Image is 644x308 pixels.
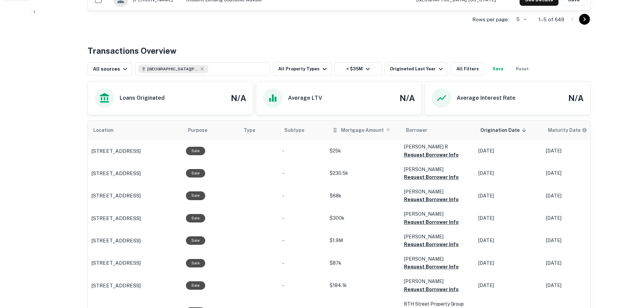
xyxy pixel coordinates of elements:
[188,126,216,134] span: Purpose
[511,15,528,24] div: 5
[91,282,179,290] a: [STREET_ADDRESS]
[480,126,528,134] span: Origination Date
[91,147,179,155] a: [STREET_ADDRESS]
[186,236,205,245] div: Sale
[183,121,238,140] th: Purpose
[579,14,590,25] button: Go to next page
[404,278,472,285] p: [PERSON_NAME]
[404,143,472,150] p: [PERSON_NAME] R
[273,62,332,76] button: All Property Types
[91,169,141,177] p: [STREET_ADDRESS]
[91,259,141,267] p: [STREET_ADDRESS]
[610,254,644,286] iframe: Chat Widget
[282,260,323,267] p: -
[472,16,509,24] p: Rows per page:
[330,170,397,177] p: $230.5k
[334,62,382,76] button: < $35M
[404,210,472,218] p: [PERSON_NAME]
[404,188,472,195] p: [PERSON_NAME]
[475,121,543,140] th: Origination Date
[279,121,326,140] th: Subtype
[404,285,459,293] button: Request Borrower Info
[186,147,205,155] div: Sale
[384,62,448,76] button: Originated Last Year
[478,260,539,267] p: [DATE]
[91,237,179,245] a: [STREET_ADDRESS]
[568,92,583,104] h4: N/A
[288,94,322,102] h6: Average LTV
[88,45,176,57] h4: Transactions Overview
[330,147,397,155] p: $25k
[147,66,198,72] span: [GEOGRAPHIC_DATA][PERSON_NAME], [GEOGRAPHIC_DATA]
[548,126,580,134] h6: Maturity Date
[186,259,205,267] div: Sale
[326,121,401,140] th: Mortgage Amount
[91,147,141,155] p: [STREET_ADDRESS]
[282,215,323,222] p: -
[478,282,539,289] p: [DATE]
[282,147,323,155] p: -
[330,215,397,222] p: $300k
[186,191,205,200] div: Sale
[548,126,596,134] span: Maturity dates displayed may be estimated. Please contact the lender for the most accurate maturi...
[546,147,607,155] p: [DATE]
[330,192,397,199] p: $68k
[543,121,610,140] th: Maturity dates displayed may be estimated. Please contact the lender for the most accurate maturi...
[390,65,445,73] div: Originated Last Year
[135,62,270,76] button: [GEOGRAPHIC_DATA][PERSON_NAME], [GEOGRAPHIC_DATA]
[91,192,179,200] a: [STREET_ADDRESS]
[341,126,392,134] span: Mortgage Amount
[546,215,607,222] p: [DATE]
[478,147,539,155] p: [DATE]
[91,214,141,222] p: [STREET_ADDRESS]
[404,218,459,226] button: Request Borrower Info
[404,240,459,248] button: Request Borrower Info
[478,170,539,177] p: [DATE]
[546,260,607,267] p: [DATE]
[93,65,129,73] div: All sources
[404,173,459,181] button: Request Borrower Info
[404,233,472,240] p: [PERSON_NAME]
[282,192,323,199] p: -
[282,282,323,289] p: -
[91,259,179,267] a: [STREET_ADDRESS]
[546,192,607,199] p: [DATE]
[451,62,484,76] button: All Filters
[478,237,539,244] p: [DATE]
[401,121,475,140] th: Borrower
[284,126,304,134] span: Subtype
[91,214,179,222] a: [STREET_ADDRESS]
[546,282,607,289] p: [DATE]
[282,170,323,177] p: -
[88,121,183,140] th: Location
[330,260,397,267] p: $87k
[404,263,459,271] button: Request Borrower Info
[404,255,472,263] p: [PERSON_NAME]
[478,215,539,222] p: [DATE]
[404,151,459,159] button: Request Borrower Info
[244,126,255,134] span: Type
[120,94,165,102] h6: Loans Originated
[91,169,179,177] a: [STREET_ADDRESS]
[282,237,323,244] p: -
[91,282,141,290] p: [STREET_ADDRESS]
[487,62,509,76] button: Save your search to get updates of matches that match your search criteria.
[186,169,205,177] div: Sale
[546,237,607,244] p: [DATE]
[511,62,533,76] button: Reset
[238,121,279,140] th: Type
[88,62,132,76] button: All sources
[539,16,564,24] p: 1–5 of 649
[548,126,587,134] div: Maturity dates displayed may be estimated. Please contact the lender for the most accurate maturi...
[231,92,246,104] h4: N/A
[404,166,472,173] p: [PERSON_NAME]
[478,192,539,199] p: [DATE]
[93,126,122,134] span: Location
[186,214,205,222] div: Sale
[91,192,141,200] p: [STREET_ADDRESS]
[186,281,205,290] div: Sale
[404,195,459,204] button: Request Borrower Info
[330,237,397,244] p: $1.9M
[457,94,516,102] h6: Average Interest Rate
